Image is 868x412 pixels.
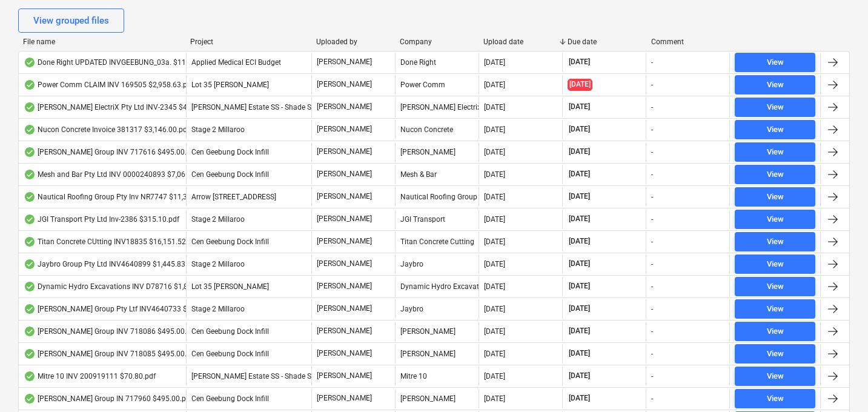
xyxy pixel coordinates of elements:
p: [PERSON_NAME] [317,259,372,269]
div: OCR finished [24,80,36,90]
div: [DATE] [484,103,505,111]
span: [DATE] [568,169,591,179]
div: Titan Concrete CUtting INV18835 $16,151.52.pdf [24,237,199,247]
div: OCR finished [24,327,36,336]
div: JGI Transport [395,210,479,229]
div: OCR finished [24,349,36,359]
div: OCR finished [24,237,36,247]
div: View [767,392,784,406]
div: View [767,280,784,294]
div: - [651,305,653,313]
button: View [735,53,815,72]
span: Stage 2 Millaroo [191,305,245,313]
div: Chat Widget [807,354,868,412]
span: [DATE] [568,147,591,157]
div: [DATE] [484,58,505,67]
div: [DATE] [484,260,505,268]
div: [PERSON_NAME] [395,322,479,341]
button: View [735,187,815,207]
div: Dynamic Hydro Excavations INV D78716 $1,816.85.pdf [24,282,219,291]
p: [PERSON_NAME] [317,191,372,202]
div: View [767,257,784,271]
div: View [767,78,784,92]
div: - [651,260,653,268]
div: Power Comm CLAIM INV 169505 $2,958.63.pdf [24,80,194,90]
span: Lot 35 Griffin, Brendale [191,282,269,291]
span: Cen Geebung Dock Infill [191,170,269,179]
div: - [651,81,653,89]
div: OCR finished [24,259,36,269]
div: Dynamic Hydro Excavations [395,277,479,296]
div: - [651,215,653,224]
span: [DATE] [568,326,591,336]
div: Uploaded by [316,38,390,46]
div: Nautical Roofing Group Pty Inv NR7747 $11,396.57.pdf [24,192,219,202]
div: View [767,168,784,182]
div: Done Right [395,53,479,72]
button: View [735,232,815,251]
div: [PERSON_NAME] Group INV 718085 $495.00.pdf [24,349,197,359]
div: - [651,350,653,358]
div: [PERSON_NAME] [395,142,479,162]
div: View [767,123,784,137]
div: [DATE] [484,327,505,336]
div: [PERSON_NAME] Electrix [395,98,479,117]
button: View grouped files [18,8,124,33]
p: [PERSON_NAME] [317,326,372,336]
div: OCR finished [24,147,36,157]
div: Comment [651,38,725,46]
p: [PERSON_NAME] [317,102,372,112]
div: [PERSON_NAME] Group Pty Ltf INV4640733 $87.98.pdf [24,304,219,314]
div: [DATE] [484,81,505,89]
div: Nautical Roofing Group PTY LTD [395,187,479,207]
span: Cen Geebung Dock Infill [191,394,269,403]
div: - [651,282,653,291]
span: [DATE] [568,236,591,247]
p: [PERSON_NAME] [317,236,372,247]
div: OCR finished [24,304,36,314]
div: View [767,325,784,339]
div: OCR finished [24,58,36,67]
div: Jaybro Group Pty Ltd INV4640899 $1,445.83.pdf [24,259,198,269]
span: Stage 2 Millaroo [191,260,245,268]
div: View grouped files [33,13,109,28]
div: OCR finished [24,282,36,291]
div: [DATE] [484,170,505,179]
span: Lot 35 Griffin, Brendale [191,81,269,89]
span: Applied Medical ECI Budget [191,58,281,67]
span: Cen Geebung Dock Infill [191,350,269,358]
span: [DATE] [568,79,592,90]
div: Jaybro [395,299,479,319]
div: Nucon Concrete [395,120,479,139]
div: OCR finished [24,170,36,179]
div: Mesh & Bar [395,165,479,184]
div: View [767,213,784,227]
span: Stage 2 Millaroo [191,125,245,134]
span: [DATE] [568,371,591,381]
span: [DATE] [568,102,591,112]
p: [PERSON_NAME] [317,214,372,224]
div: - [651,125,653,134]
p: [PERSON_NAME] [317,348,372,359]
div: [PERSON_NAME] Group INV 717616 $495.00.pdf [24,147,197,157]
span: [DATE] [568,214,591,224]
div: View [767,101,784,115]
div: Power Comm [395,75,479,95]
span: Cen Geebung Dock Infill [191,238,269,246]
span: [DATE] [568,191,591,202]
div: View [767,145,784,159]
div: [DATE] [484,394,505,403]
span: Patrick Estate SS - Shade Structure [191,103,337,111]
p: [PERSON_NAME] [317,393,372,404]
div: [DATE] [484,148,505,156]
div: View [767,235,784,249]
p: [PERSON_NAME] [317,147,372,157]
span: [DATE] [568,124,591,135]
div: View [767,370,784,384]
div: Due date [568,38,641,46]
button: View [735,277,815,296]
button: View [735,98,815,117]
span: Cen Geebung Dock Infill [191,148,269,156]
p: [PERSON_NAME] [317,281,372,291]
div: Titan Concrete Cutting [395,232,479,251]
